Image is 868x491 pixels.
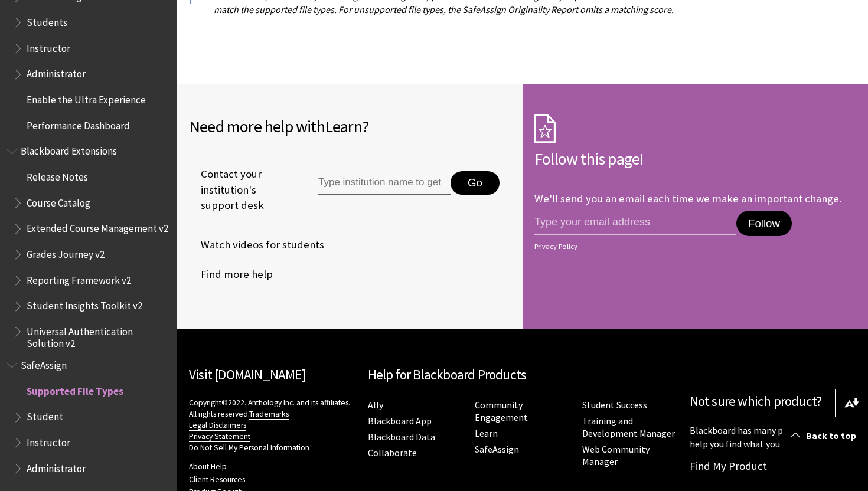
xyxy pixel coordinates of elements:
input: email address [534,211,736,235]
span: Contact your institution's support desk [189,166,291,213]
a: Find more help [189,266,273,283]
a: Blackboard Data [368,431,435,443]
a: Visit [DOMAIN_NAME] [189,366,305,383]
span: Student [27,407,63,423]
a: SafeAssign [475,443,519,456]
span: Release Notes [27,167,88,183]
span: Learn [325,116,362,137]
a: Back to top [782,425,868,447]
span: Course Catalog [27,193,90,209]
span: Administrator [27,64,86,80]
span: Instructor [27,433,70,449]
span: Universal Authentication Solution v2 [27,322,169,349]
span: Administrator [27,459,86,474]
a: Client Resources [189,474,245,485]
p: Blackboard has many products. Let us help you find what you need. [690,424,857,450]
span: Instructor [27,38,70,54]
a: Privacy Statement [189,431,250,442]
h2: Not sure which product? [690,391,857,412]
a: Training and Development Manager [582,415,675,440]
a: Privacy Policy [534,243,853,251]
img: Subscription Icon [534,114,556,143]
input: Type institution name to get support [318,171,451,195]
a: About Help [189,461,227,472]
a: Learn [475,427,498,440]
span: Grades Journey v2 [27,244,105,260]
span: Blackboard Extensions [21,142,117,158]
span: Students [27,12,67,28]
span: Performance Dashboard [27,116,130,132]
nav: Book outline for Blackboard Extensions [7,142,170,350]
a: Blackboard App [368,415,432,427]
nav: Book outline for Blackboard SafeAssign [7,355,170,478]
span: Student Insights Toolkit v2 [27,296,142,312]
a: Collaborate [368,447,417,459]
a: Web Community Manager [582,443,650,468]
a: Community Engagement [475,399,528,424]
button: Follow [736,211,792,237]
a: Trademarks [249,409,289,420]
a: Do Not Sell My Personal Information [189,443,309,453]
h2: Help for Blackboard Products [368,365,678,385]
a: Ally [368,399,383,411]
p: We'll send you an email each time we make an important change. [534,192,841,205]
span: Supported File Types [27,381,123,397]
h2: Follow this page! [534,146,856,171]
span: Enable the Ultra Experience [27,90,146,106]
p: Copyright©2022. Anthology Inc. and its affiliates. All rights reserved. [189,397,356,453]
span: Extended Course Management v2 [27,219,168,235]
h2: Need more help with ? [189,114,511,139]
a: Student Success [582,399,647,411]
a: Legal Disclaimers [189,420,246,431]
a: Watch videos for students [189,236,324,254]
button: Go [451,171,500,195]
span: Reporting Framework v2 [27,270,131,286]
span: SafeAssign [21,355,67,371]
a: Find My Product [690,459,767,473]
